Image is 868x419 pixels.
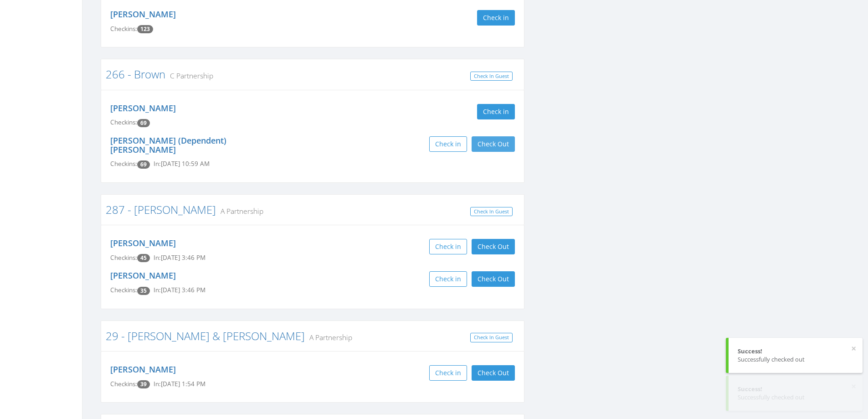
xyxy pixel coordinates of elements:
a: Check In Guest [470,72,513,81]
button: Check in [477,10,515,26]
a: 287 - [PERSON_NAME] [106,202,216,217]
button: Check in [429,365,467,381]
span: In: [DATE] 3:46 PM [154,286,205,294]
button: × [851,344,856,353]
small: C Partnership [165,71,213,81]
span: Checkins: [110,118,137,126]
a: 266 - Brown [106,67,165,82]
div: Successfully checked out [738,355,853,364]
span: Checkins: [110,253,137,262]
button: Check in [429,271,467,287]
span: Checkins: [110,25,137,33]
span: Checkin count [137,119,150,127]
a: [PERSON_NAME] [110,103,176,114]
button: Check in [477,104,515,119]
small: A Partnership [216,206,263,216]
span: Checkin count [137,287,150,295]
span: Checkins: [110,380,137,388]
span: Checkin count [137,25,153,33]
button: Check in [429,239,467,254]
a: Check In Guest [470,333,513,342]
span: Checkins: [110,160,137,168]
button: × [851,382,856,391]
a: [PERSON_NAME] [110,364,176,375]
span: In: [DATE] 10:59 AM [154,160,210,168]
div: Success! [738,385,853,393]
div: Successfully checked out [738,393,853,402]
button: Check Out [472,271,515,287]
div: Success! [738,347,853,356]
span: Checkin count [137,160,150,169]
span: Checkins: [110,286,137,294]
button: Check Out [472,136,515,152]
span: Checkin count [137,380,150,388]
a: 29 - [PERSON_NAME] & [PERSON_NAME] [106,328,305,343]
button: Check Out [472,239,515,254]
a: [PERSON_NAME] [110,270,176,281]
a: Check In Guest [470,207,513,217]
span: In: [DATE] 3:46 PM [154,253,205,262]
button: Check Out [472,365,515,381]
a: [PERSON_NAME] [110,9,176,20]
a: [PERSON_NAME] [110,238,176,248]
span: In: [DATE] 1:54 PM [154,380,205,388]
a: [PERSON_NAME] (Dependent) [PERSON_NAME] [110,135,226,155]
button: Check in [429,136,467,152]
small: A Partnership [305,332,352,342]
span: Checkin count [137,254,150,262]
